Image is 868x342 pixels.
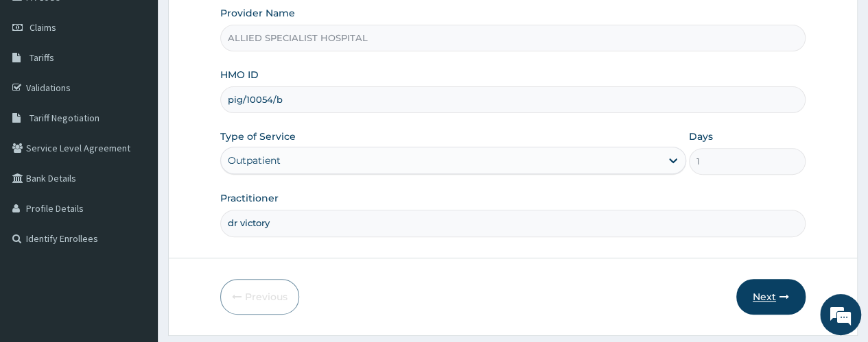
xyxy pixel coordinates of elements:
div: Chat with us now [71,77,231,95]
span: Tariff Negotiation [30,112,99,124]
div: Outpatient [228,154,281,167]
label: Days [689,130,713,143]
button: Next [736,279,806,315]
input: Enter Name [220,210,806,236]
label: HMO ID [220,68,259,82]
label: Practitioner [220,191,279,205]
input: Enter HMO ID [220,86,806,113]
span: We're online! [80,90,189,229]
span: Claims [30,21,56,34]
label: Type of Service [220,130,296,143]
button: Previous [220,279,299,315]
div: Minimize live chat window [225,7,258,40]
img: d_794563401_company_1708531726252_794563401 [25,69,56,103]
span: Tariffs [30,51,54,64]
label: Provider Name [220,6,295,20]
textarea: Type your message and hit 'Enter' [7,210,261,258]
